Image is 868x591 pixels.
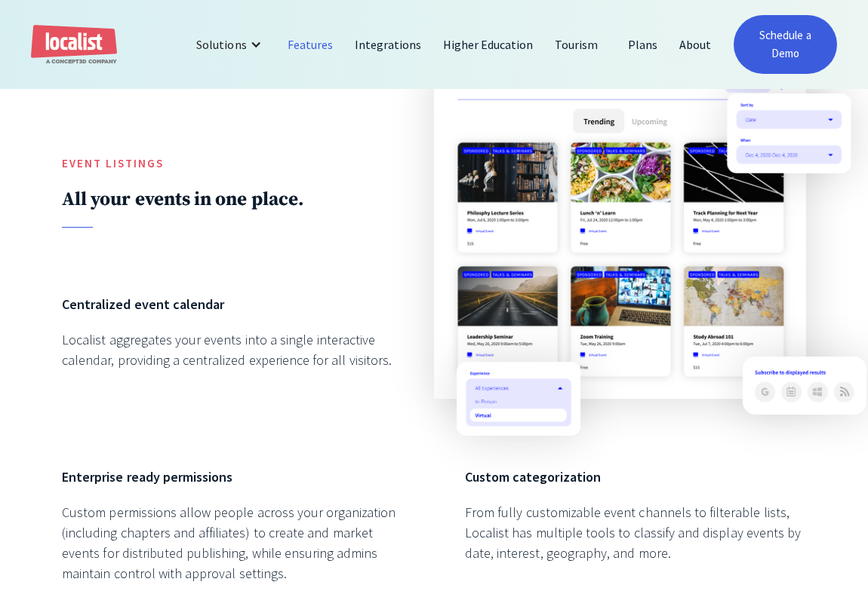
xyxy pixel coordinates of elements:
[344,26,432,63] a: Integrations
[185,26,276,63] div: Solutions
[62,329,403,370] div: Localist aggregates your events into a single interactive calendar, providing a centralized exper...
[31,25,117,65] a: home
[196,35,246,54] div: Solutions
[432,26,545,63] a: Higher Education
[277,26,344,63] a: Features
[62,155,403,173] h5: Event Listings
[617,26,669,63] a: Plans
[465,467,806,487] h6: Custom categorization
[62,294,403,314] h6: Centralized event calendar
[62,502,403,583] div: Custom permissions allow people across your organization (including chapters and affiliates) to c...
[62,467,403,487] h6: Enterprise ready permissions
[544,26,609,63] a: Tourism
[465,502,806,563] div: From fully customizable event channels to filterable lists, Localist has multiple tools to classi...
[669,26,722,63] a: About
[62,188,403,211] h2: All your events in one place.
[734,15,837,74] a: Schedule a Demo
